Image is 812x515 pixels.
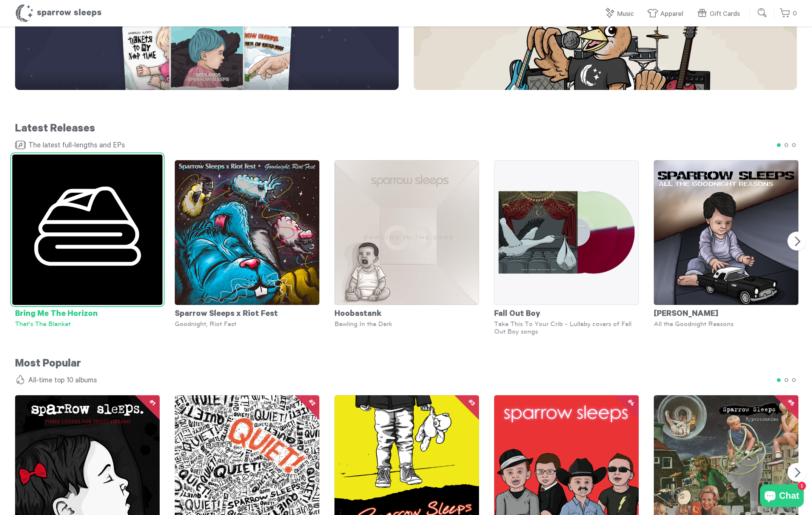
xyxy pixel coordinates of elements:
[15,320,160,328] div: That's The Blanket
[175,305,319,320] div: Sparrow Sleeps x Riot Fest
[175,160,319,328] a: Sparrow Sleeps x Riot Fest Goodnight, Riot Fest
[604,6,638,22] a: Music
[787,232,806,251] button: Next
[494,160,639,305] img: SS_FUTST_SSEXCLUSIVE_6d2c3e95-2d39-4810-a4f6-2e3a860c2b91_grande.png
[15,305,160,320] div: Bring Me The Horizon
[696,6,744,22] a: Gift Cards
[175,320,319,328] div: Goodnight, Riot Fest
[15,4,102,23] h1: Sparrow Sleeps
[787,463,806,482] button: Next
[334,160,479,305] img: Hoobastank_-_Bawling_In_The_Dark_-_Cover_3000x3000_c6cbc220-6762-4f53-8157-d43f2a1c9256_grande.jpg
[175,160,319,305] img: RiotFestCover2025_f0c3ff46-2987-413d-b2a7-3322b85762af_grande.jpg
[494,305,639,320] div: Fall Out Boy
[334,160,479,328] a: Hoobastank Bawling In the Dark
[654,320,798,328] div: All the Goodnight Reasons
[654,160,798,305] img: Nickelback-AllTheGoodnightReasons-Cover_1_grande.png
[789,141,797,148] button: 3 of 3
[15,376,797,387] h4: All-time top 10 albums
[334,320,479,328] div: Bawling In the Dark
[780,6,797,22] a: 0
[647,6,687,22] a: Apparel
[755,5,770,20] input: Submit
[782,376,789,383] button: 2 of 3
[789,376,797,383] button: 3 of 3
[774,376,782,383] button: 1 of 3
[758,484,806,509] inbox-online-store-chat: Shopify online store chat
[654,305,798,320] div: [PERSON_NAME]
[494,160,639,335] a: Fall Out Boy Take This To Your Crib - Lullaby covers of Fall Out Boy songs
[494,320,639,335] div: Take This To Your Crib - Lullaby covers of Fall Out Boy songs
[15,123,797,137] h2: Latest Releases
[12,154,162,305] img: BringMeTheHorizon-That_sTheBlanket-Cover_grande.png
[334,305,479,320] div: Hoobastank
[15,141,797,152] h4: The latest full-lengths and EPs
[15,358,797,372] h2: Most Popular
[15,160,160,328] a: Bring Me The Horizon That's The Blanket
[782,141,789,148] button: 2 of 3
[774,141,782,148] button: 1 of 3
[654,160,798,328] a: [PERSON_NAME] All the Goodnight Reasons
